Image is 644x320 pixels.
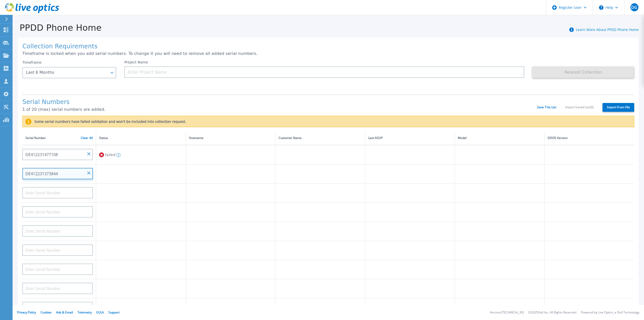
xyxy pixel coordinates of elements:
[25,135,93,141] div: Serial Number
[537,105,556,109] a: Save This List
[22,302,93,313] input: Enter Serial Number
[22,99,537,106] h1: Serial Numbers
[22,107,537,112] p: 1 of 20 (max) serial numbers are added.
[108,310,119,314] a: Support
[22,225,93,237] input: Enter Serial Number
[22,264,93,275] input: Enter Serial Number
[22,43,634,50] h1: Collection Requirements
[455,131,545,145] th: Model
[17,310,36,314] a: Privacy Policy
[22,60,42,64] label: Timeframe
[275,131,365,145] th: Customer Name
[22,187,93,198] input: Enter Serial Number
[532,66,634,78] button: Request Collection
[365,131,455,145] th: Last ASUP
[56,310,73,314] a: Ads & Email
[22,244,93,256] input: Enter Serial Number
[22,51,634,56] p: Timeframe is locked when you add serial numbers. To change it you will need to remove all added s...
[22,168,93,179] input: Enter Serial Number
[41,310,52,314] a: Cookies
[96,131,186,145] th: Status
[528,311,576,314] li: © 2025 Dell Inc. All Rights Reserved
[631,5,637,9] span: DG
[96,310,104,314] a: EULA
[81,136,93,140] a: Clear All
[31,120,186,124] label: Some serial numbers have failed validation and won't be included into collection request.
[22,283,93,294] input: Enter Serial Number
[13,23,102,33] h1: PPDD Phone Home
[490,311,524,314] li: Version: [TECHNICAL_ID]
[77,310,92,314] a: Telemetry
[186,131,275,145] th: Hostname
[576,27,639,32] a: Learn More About PPDD Phone Home
[581,311,639,314] li: Powered by Live Optics, a Dell Technology
[544,131,634,145] th: DDOS Version
[124,60,148,64] label: Project Name
[99,150,183,159] div: Failed
[26,70,107,75] div: Last 6 Months
[602,103,634,112] label: Import From File
[22,149,93,160] input: Enter Serial Number
[124,66,524,78] input: Enter Project Name
[22,206,93,218] input: Enter Serial Number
